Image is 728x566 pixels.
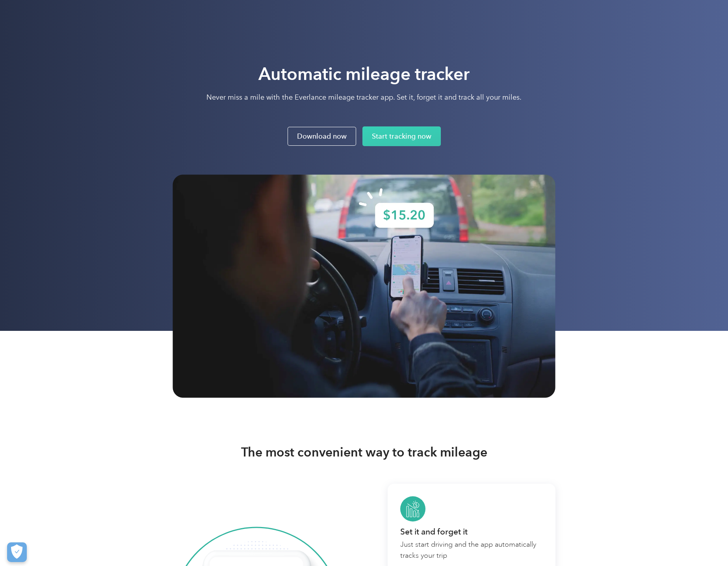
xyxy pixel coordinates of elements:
[362,126,441,146] a: Start tracking now
[400,539,543,561] p: Just start driving and the app automatically tracks your trip
[206,63,522,85] h1: Automatic mileage tracker
[7,542,27,562] button: Cookies Settings
[206,93,522,102] p: Never miss a mile with the Everlance mileage tracker app. Set it, forget it and track all your mi...
[173,174,555,398] img: Everlance mileage tracker
[400,528,468,536] div: Set it and forget it
[241,444,487,460] h2: The most convenient way to track mileage
[288,127,356,146] a: Download now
